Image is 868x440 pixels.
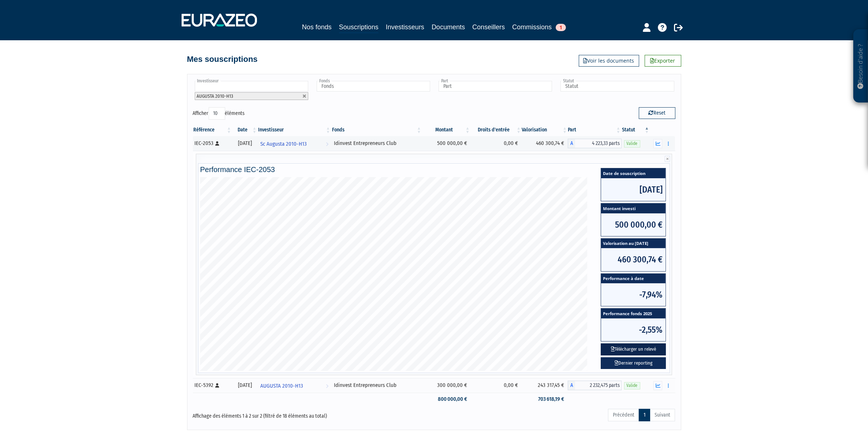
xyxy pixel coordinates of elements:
a: Dernier reporting [601,357,666,369]
span: A [568,381,575,390]
th: Date: activer pour trier la colonne par ordre croissant [232,124,258,136]
h4: Performance IEC-2053 [200,165,668,174]
span: Performance à date [601,274,666,284]
td: 460 300,74 € [522,136,568,151]
span: AUGUSTA 2010-H13 [261,379,303,393]
a: Conseillers [472,22,505,32]
th: Montant: activer pour trier la colonne par ordre croissant [422,124,471,136]
i: [Français] Personne physique [216,383,220,388]
span: -2,55% [601,318,666,341]
div: IEC-2053 [195,139,230,147]
span: 4 223,33 parts [575,139,621,148]
a: Commissions1 [512,22,566,32]
span: 2 232,475 parts [575,381,621,390]
a: Documents [432,22,465,32]
span: Valide [624,382,640,389]
div: A - Idinvest Entrepreneurs Club [568,139,621,148]
a: Souscriptions [339,22,379,33]
div: [DATE] [235,139,255,147]
div: IEC-5392 [195,381,230,389]
span: 1 [556,24,566,31]
td: 243 317,45 € [522,378,568,393]
p: Besoin d'aide ? [857,33,865,99]
span: -7,94% [601,283,666,306]
button: Télécharger un relevé [601,343,666,355]
i: Voir l'investisseur [326,137,328,151]
a: Voir les documents [579,55,639,67]
i: [Français] Personne physique [216,141,220,146]
span: 500 000,00 € [601,213,666,236]
span: Valorisation au [DATE] [601,239,666,249]
a: Exporter [645,55,681,67]
div: A - Idinvest Entrepreneurs Club [568,381,621,390]
td: 300 000,00 € [422,378,471,393]
td: 800 000,00 € [422,393,471,406]
th: Statut : activer pour trier la colonne par ordre d&eacute;croissant [622,124,650,136]
div: Idinvest Entrepreneurs Club [334,381,420,389]
label: Afficher éléments [193,107,245,120]
a: Investisseurs [386,22,424,32]
th: Investisseur: activer pour trier la colonne par ordre croissant [258,124,331,136]
span: Performance fonds 2025 [601,309,666,318]
span: [DATE] [601,178,666,201]
a: Nos fonds [302,22,332,32]
td: 0,00 € [471,378,522,393]
div: Affichage des éléments 1 à 2 sur 2 (filtré de 18 éléments au total) [193,408,388,420]
h4: Mes souscriptions [187,55,258,64]
button: Reset [639,107,675,119]
th: Droits d'entrée: activer pour trier la colonne par ordre croissant [471,124,522,136]
th: Référence : activer pour trier la colonne par ordre croissant [193,124,232,136]
span: Valide [624,140,640,147]
span: Montant investi [601,204,666,213]
select: Afficheréléments [209,107,225,120]
a: 1 [639,409,650,421]
td: 500 000,00 € [422,136,471,151]
span: A [568,139,575,148]
th: Fonds: activer pour trier la colonne par ordre croissant [331,124,422,136]
th: Valorisation: activer pour trier la colonne par ordre croissant [522,124,568,136]
span: 460 300,74 € [601,248,666,271]
a: Sc Augusta 2010-H13 [258,136,331,151]
th: Part: activer pour trier la colonne par ordre croissant [568,124,621,136]
span: AUGUSTA 2010-H13 [197,93,234,99]
div: [DATE] [235,381,255,389]
span: Date de souscription [601,168,666,178]
td: 703 618,19 € [522,393,568,406]
td: 0,00 € [471,136,522,151]
i: Voir l'investisseur [326,379,328,393]
span: Sc Augusta 2010-H13 [261,137,307,151]
img: 1732889491-logotype_eurazeo_blanc_rvb.png [182,14,257,27]
a: AUGUSTA 2010-H13 [258,378,331,393]
div: Idinvest Entrepreneurs Club [334,139,420,147]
